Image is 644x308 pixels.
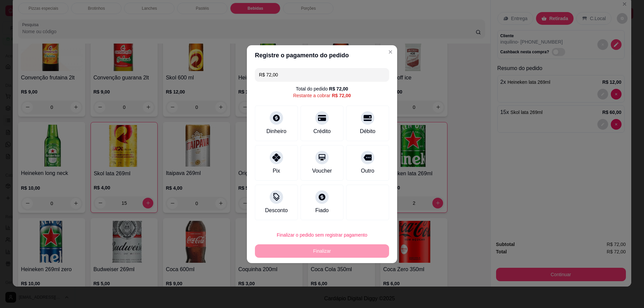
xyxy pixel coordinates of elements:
[313,127,331,135] div: Crédito
[293,92,351,99] div: Restante a cobrar
[329,85,348,92] div: R$ 72,00
[273,167,280,175] div: Pix
[312,167,332,175] div: Voucher
[255,228,389,242] button: Finalizar o pedido sem registrar pagamento
[247,45,397,65] header: Registre o pagamento do pedido
[360,127,375,135] div: Débito
[315,206,329,214] div: Fiado
[266,127,286,135] div: Dinheiro
[361,167,374,175] div: Outro
[332,92,351,99] div: R$ 72,00
[265,206,288,214] div: Desconto
[385,47,396,57] button: Close
[296,85,348,92] div: Total do pedido
[259,68,385,81] input: Ex.: hambúrguer de cordeiro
